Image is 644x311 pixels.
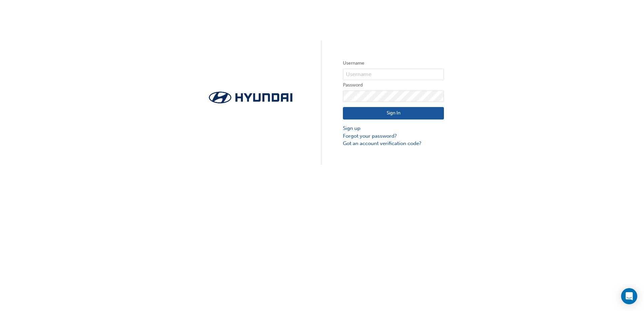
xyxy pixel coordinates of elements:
a: Forgot your password? [343,132,444,140]
label: Password [343,81,444,89]
img: Trak [200,90,301,105]
label: Username [343,59,444,67]
button: Sign In [343,107,444,120]
a: Got an account verification code? [343,140,444,147]
input: Username [343,69,444,80]
div: Open Intercom Messenger [621,288,637,304]
a: Sign up [343,125,444,132]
